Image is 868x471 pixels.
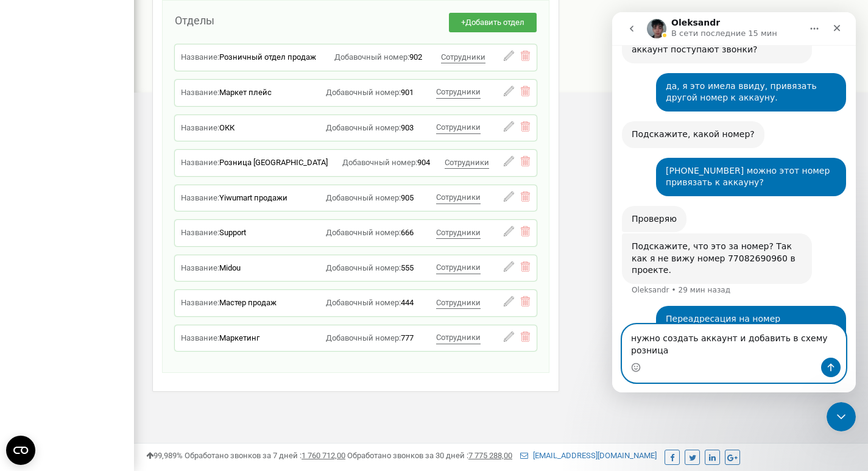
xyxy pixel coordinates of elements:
span: 99,989% [146,451,183,460]
span: Добавить отдел [465,18,524,27]
span: 444 [401,298,414,307]
span: 777 [401,333,414,342]
span: Название: [181,193,219,202]
span: Название: [181,123,219,132]
span: Сотрудники [436,298,481,307]
u: 1 760 712,00 [302,451,345,460]
span: 904 [417,158,430,167]
span: Розница [GEOGRAPHIC_DATA] [219,158,328,167]
span: Маркет плейс [219,88,272,97]
span: Yiwumart продажи [219,193,288,202]
span: 903 [401,123,414,132]
span: Название: [181,52,219,62]
span: Название: [181,333,219,342]
span: Сотрудники [436,263,481,272]
iframe: Intercom live chat [827,402,856,431]
span: Обработано звонков за 30 дней : [347,451,512,460]
button: +Добавить отдел [449,13,537,33]
span: Сотрудники [441,52,485,62]
button: Open CMP widget [6,436,35,465]
span: Midou [219,263,241,272]
span: Название: [181,158,219,167]
span: Отделы [175,14,214,27]
span: Маркетинг [219,333,259,342]
span: Название: [181,298,219,307]
span: Сотрудники [436,228,481,237]
span: Добавочный номер: [326,298,401,307]
span: Сотрудники [445,158,489,167]
span: Сотрудники [436,333,481,342]
span: Добавочный номер: [342,158,417,167]
span: Сотрудники [436,193,481,202]
span: ОКК [219,123,235,132]
span: 901 [401,88,414,97]
span: Support [219,228,246,237]
span: Розничный отдел продаж [219,52,316,62]
span: Сотрудники [436,122,481,132]
span: Добавочный номер: [326,333,401,342]
span: Добавочный номер: [326,193,401,202]
span: Название: [181,228,219,237]
span: Добавочный номер: [326,228,401,237]
span: Добавочный номер: [334,52,409,62]
span: 555 [401,263,414,272]
span: Добавочный номер: [326,88,401,97]
span: Мастер продаж [219,298,277,307]
span: Добавочный номер: [326,263,401,272]
u: 7 775 288,00 [468,451,512,460]
span: Название: [181,88,219,97]
span: 666 [401,228,414,237]
span: 902 [409,52,422,62]
span: 905 [401,193,414,202]
iframe: Intercom live chat [612,12,856,392]
span: Добавочный номер: [326,123,401,132]
a: [EMAIL_ADDRESS][DOMAIN_NAME] [520,451,657,460]
span: Сотрудники [436,87,481,96]
span: Название: [181,263,219,272]
span: Обработано звонков за 7 дней : [185,451,345,460]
